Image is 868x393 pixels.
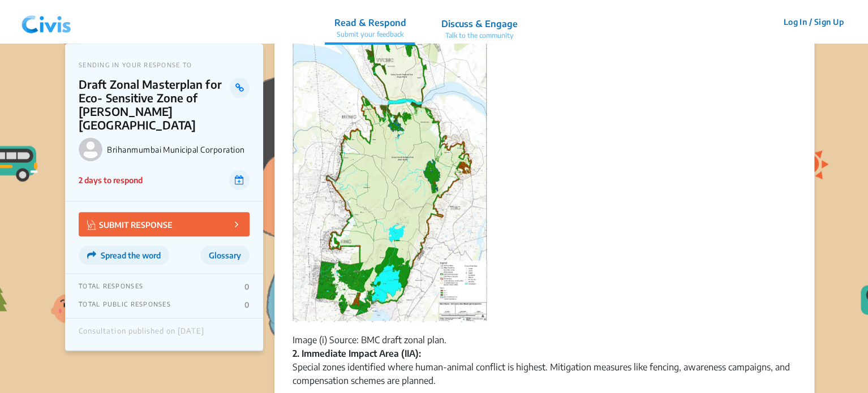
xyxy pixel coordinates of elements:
[17,5,76,39] img: navlogo.png
[334,16,406,29] p: Read & Respond
[79,174,143,186] p: 2 days to respond
[79,282,143,291] p: TOTAL RESPONSES
[200,245,250,265] button: Glossary
[244,300,250,309] p: 0
[302,348,421,359] strong: Immediate Impact Area (IIA):
[776,13,851,31] button: Log In / Sign Up
[334,29,406,40] p: Submit your feedback
[209,251,241,260] span: Glossary
[441,31,517,41] p: Talk to the community
[87,218,173,231] p: SUBMIT RESPONSE
[293,333,796,347] figcaption: Image (i) Source: BMC draft zonal plan.
[87,220,96,230] img: Vector.jpg
[293,17,487,324] img: Screenshot%20(101).png
[293,348,299,359] strong: 2.
[79,77,230,132] p: Draft Zonal Masterplan for Eco- Sensitive Zone of [PERSON_NAME][GEOGRAPHIC_DATA]
[244,282,250,291] p: 0
[79,300,171,309] p: TOTAL PUBLIC RESPONSES
[101,251,161,260] span: Spread the word
[107,145,250,154] p: Brihanmumbai Municipal Corporation
[79,212,250,236] button: SUBMIT RESPONSE
[441,17,517,31] p: Discuss & Engage
[79,327,204,342] div: Consultation published on [DATE]
[79,245,169,265] button: Spread the word
[79,61,250,68] p: SENDING IN YOUR RESPONSE TO
[79,137,102,161] img: Brihanmumbai Municipal Corporation logo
